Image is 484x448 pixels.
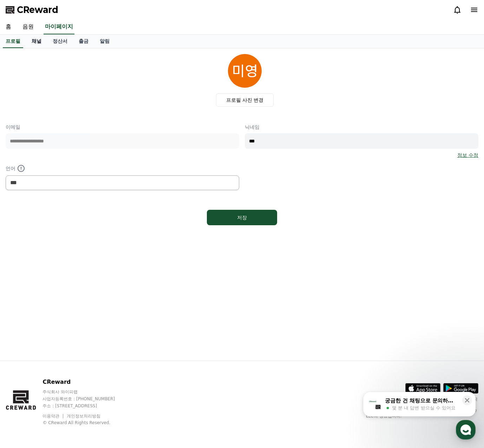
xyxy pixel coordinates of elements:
[207,210,277,225] button: 저장
[3,35,23,48] a: 프로필
[2,222,46,240] a: 홈
[47,35,73,48] a: 정산서
[6,164,239,173] p: 언어
[6,123,239,131] p: 이메일
[26,35,47,48] a: 채널
[221,214,263,221] div: 저장
[44,20,74,34] a: 마이페이지
[42,378,128,386] p: CReward
[42,414,65,419] a: 이용약관
[457,152,478,159] a: 정보 수정
[64,233,73,239] span: 대화
[46,222,91,240] a: 대화
[42,389,128,395] p: 주식회사 와이피랩
[6,4,58,15] a: CReward
[67,414,100,419] a: 개인정보처리방침
[42,396,128,402] p: 사업자등록번호 : [PHONE_NUMBER]
[109,233,117,239] span: 설정
[216,93,274,107] label: 프로필 사진 변경
[228,54,262,88] img: profile_image
[42,420,128,426] p: © CReward All Rights Reserved.
[22,233,26,239] span: 홈
[17,4,58,15] span: CReward
[17,20,39,34] a: 음원
[94,35,115,48] a: 알림
[42,403,128,409] p: 주소 : [STREET_ADDRESS]
[245,123,478,131] p: 닉네임
[91,222,135,240] a: 설정
[73,35,94,48] a: 출금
